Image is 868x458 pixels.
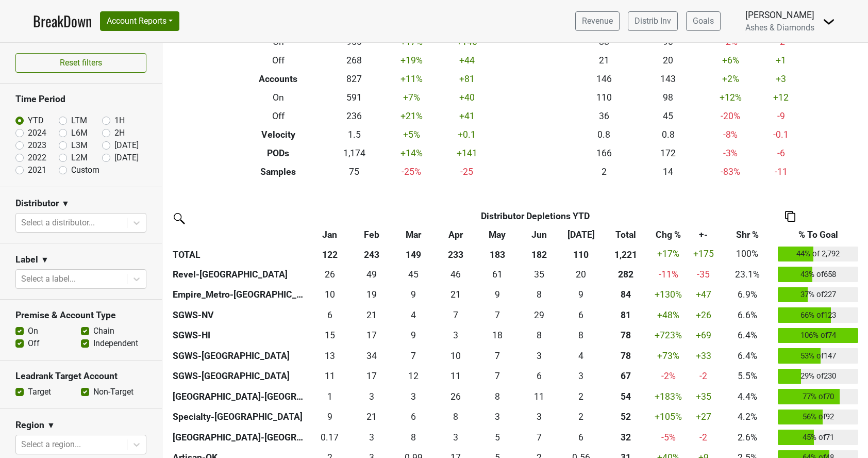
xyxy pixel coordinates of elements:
[605,410,647,423] div: 52
[562,268,599,281] div: 20
[560,225,602,244] th: Jul: activate to sort column ascending
[114,114,125,127] label: 1H
[602,225,649,244] th: Total: activate to sort column ascending
[442,88,493,107] td: +40
[437,431,474,444] div: 3
[761,51,802,70] td: +1
[327,144,381,162] td: 1,174
[41,254,49,266] span: ▼
[518,285,560,305] td: 8.333
[351,407,393,428] td: 21.167
[700,70,761,88] td: +2 %
[479,308,516,322] div: 7
[71,127,88,139] label: L6M
[309,366,350,387] td: 10.749
[28,164,46,176] label: 2021
[605,390,647,403] div: 54
[761,144,802,162] td: -6
[572,144,636,162] td: 166
[479,349,516,363] div: 7
[351,346,393,366] td: 34.156
[71,164,99,176] label: Custom
[435,346,476,366] td: 10.251
[560,244,602,265] th: 110
[170,264,309,285] th: Revel-[GEOGRAPHIC_DATA]
[479,329,516,342] div: 18
[479,369,516,383] div: 7
[720,407,775,428] td: 4.2%
[393,386,435,407] td: 3.25
[327,70,381,88] td: 827
[28,386,51,398] label: Target
[775,225,861,244] th: % To Goal: activate to sort column ascending
[688,225,720,244] th: +-: activate to sort column ascending
[393,305,435,325] td: 4.25
[309,386,350,407] td: 1.166
[476,346,518,366] td: 6.748
[700,88,761,107] td: +12 %
[761,88,802,107] td: +12
[229,162,327,181] th: Samples
[309,407,350,428] td: 8.585
[700,144,761,162] td: -3 %
[381,125,442,144] td: +5 %
[720,244,775,265] td: 100%
[114,127,125,139] label: 2H
[435,225,476,244] th: Apr: activate to sort column ascending
[518,346,560,366] td: 3.25
[602,366,649,387] th: 66.577
[28,325,38,337] label: On
[229,51,327,70] th: Off
[229,125,327,144] th: Velocity
[636,107,700,125] td: 45
[560,285,602,305] td: 8.5
[311,410,348,423] div: 9
[381,51,442,70] td: +19 %
[720,225,775,244] th: Shr %: activate to sort column ascending
[395,329,432,342] div: 9
[435,264,476,285] td: 45.667
[393,366,435,387] td: 12.083
[351,427,393,448] td: 2.665
[229,88,327,107] th: On
[351,244,393,265] th: 243
[393,346,435,366] td: 6.663
[442,51,493,70] td: +44
[560,407,602,428] td: 2.166
[114,139,139,152] label: [DATE]
[649,305,688,325] td: +48 %
[628,11,678,31] a: Distrib Inv
[785,211,795,222] img: Copy to clipboard
[311,288,348,301] div: 10
[47,419,55,432] span: ▼
[351,366,393,387] td: 17.415
[442,125,493,144] td: +0.1
[562,390,599,403] div: 2
[720,366,775,387] td: 5.5%
[351,285,393,305] td: 19
[353,410,390,423] div: 21
[351,325,393,346] td: 17.333
[28,139,46,152] label: 2023
[435,325,476,346] td: 2.916
[690,288,717,301] div: +47
[93,325,114,337] label: Chain
[479,390,516,403] div: 8
[690,268,717,281] div: -35
[700,51,761,70] td: +6 %
[649,427,688,448] td: -5 %
[602,427,649,448] th: 31.910
[353,308,390,322] div: 21
[693,249,714,259] span: +175
[720,305,775,325] td: 6.6%
[393,225,435,244] th: Mar: activate to sort column ascending
[521,431,558,444] div: 7
[229,70,327,88] th: Accounts
[393,427,435,448] td: 8.085
[170,366,309,387] th: SGWS-[GEOGRAPHIC_DATA]
[442,144,493,162] td: +141
[393,407,435,428] td: 6.084
[605,349,647,363] div: 78
[311,390,348,403] div: 1
[393,285,435,305] td: 9.333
